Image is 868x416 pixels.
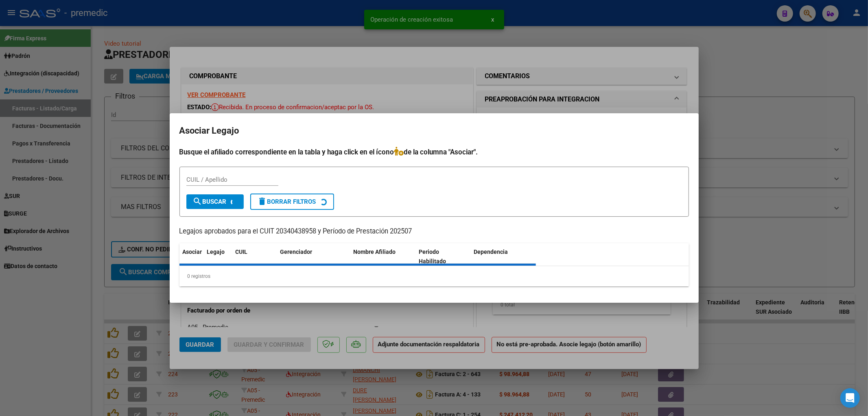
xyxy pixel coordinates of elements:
datatable-header-cell: Asociar [179,243,204,270]
span: Gerenciador [280,249,313,255]
span: Borrar Filtros [258,198,316,205]
span: Legajo [207,249,225,255]
span: Periodo Habilitado [419,249,446,264]
button: Borrar Filtros [250,194,334,210]
h2: Asociar Legajo [179,123,689,139]
h4: Busque el afiliado correspondiente en la tabla y haga click en el ícono de la columna "Asociar". [179,147,689,157]
datatable-header-cell: Legajo [204,243,232,270]
datatable-header-cell: CUIL [232,243,277,270]
span: CUIL [236,249,248,255]
button: Buscar [186,194,244,209]
p: Legajos aprobados para el CUIT 20340438958 y Período de Prestación 202507 [179,227,689,237]
div: 0 registros [179,266,689,286]
datatable-header-cell: Gerenciador [277,243,350,270]
span: Dependencia [474,249,508,255]
datatable-header-cell: Nombre Afiliado [350,243,416,270]
datatable-header-cell: Periodo Habilitado [415,243,470,270]
mat-icon: delete [258,196,267,206]
span: Buscar [193,198,227,205]
div: Open Intercom Messenger [840,388,860,408]
datatable-header-cell: Dependencia [470,243,536,270]
span: Nombre Afiliado [354,249,396,255]
span: Asociar [183,249,202,255]
mat-icon: search [193,196,203,206]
